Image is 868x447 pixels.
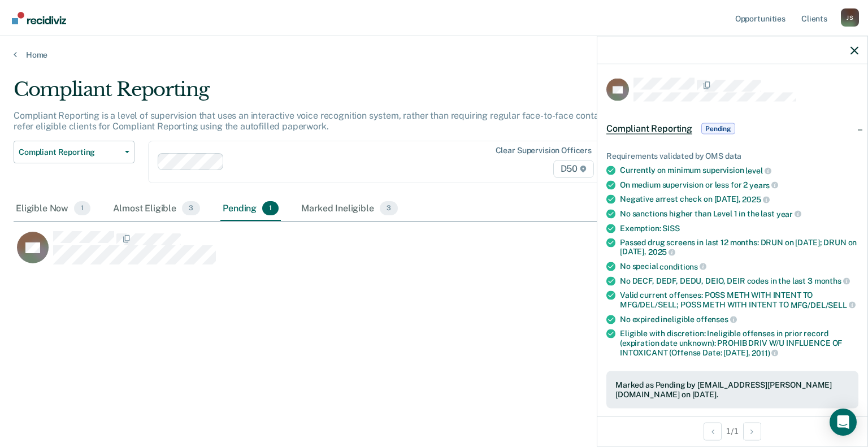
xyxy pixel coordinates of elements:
span: months [814,276,850,285]
div: No DECF, DEDF, DEDU, DEIO, DEIR codes in the last 3 [620,276,858,286]
span: SISS [662,223,679,232]
span: offenses [696,315,737,324]
span: 2025 [648,248,675,257]
span: D50 [553,160,594,178]
span: level [745,166,771,175]
span: 3 [182,201,200,216]
div: Negative arrest check on [DATE], [620,194,858,205]
p: Compliant Reporting is a level of supervision that uses an interactive voice recognition system, ... [14,110,663,132]
span: 2025 [742,195,769,204]
div: Eligible Now [14,197,93,222]
div: CaseloadOpportunityCell-00577870 [14,231,749,276]
div: Compliant Reporting [14,78,665,110]
div: Valid current offenses: POSS METH WITH INTENT TO MFG/DEL/SELL; POSS METH WITH INTENT TO [620,290,858,310]
button: Previous Opportunity [704,422,722,440]
div: Marked as Pending by [EMAIL_ADDRESS][PERSON_NAME][DOMAIN_NAME] on [DATE]. [615,380,849,400]
span: MFG/DEL/SELL [791,300,856,309]
div: No special [620,261,858,271]
div: Clear supervision officers [496,146,592,155]
div: Currently on minimum supervision [620,166,858,176]
span: Pending [701,123,735,134]
div: Marked Ineligible [299,197,400,222]
div: Open Intercom Messenger [830,409,857,436]
span: years [749,180,778,189]
div: Passed drug screens in last 12 months: DRUN on [DATE]; DRUN on [DATE], [620,237,858,257]
span: Compliant Reporting [19,147,120,157]
div: Exemption: [620,223,858,233]
span: conditions [659,262,706,271]
div: Almost Eligible [111,197,202,222]
div: 1 / 1 [597,416,867,446]
span: Compliant Reporting [606,123,692,134]
div: No expired ineligible [620,314,858,324]
span: 2011) [752,348,778,357]
span: 3 [380,201,398,216]
div: Compliant ReportingPending [597,111,867,147]
span: 1 [74,201,90,216]
img: Recidiviz [12,12,66,24]
span: year [776,209,801,218]
div: J S [841,8,859,27]
a: Home [14,50,854,60]
div: Pending [220,197,281,222]
div: No sanctions higher than Level 1 in the last [620,209,858,219]
div: Requirements validated by OMS data [606,151,858,161]
span: 1 [262,201,279,216]
div: Eligible with discretion: Ineligible offenses in prior record (expiration date unknown): PROHIB D... [620,329,858,358]
div: On medium supervision or less for 2 [620,180,858,190]
button: Next Opportunity [743,422,761,440]
button: Profile dropdown button [841,8,859,27]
